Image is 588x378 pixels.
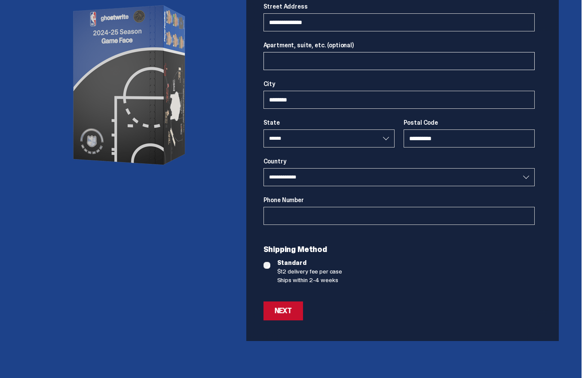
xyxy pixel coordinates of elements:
button: Next [263,301,303,320]
label: Apartment, suite, etc. (optional) [263,42,535,49]
span: Standard [277,258,535,267]
div: Next [275,307,292,314]
label: Postal Code [404,119,535,126]
label: Country [263,158,535,165]
span: $12 delivery fee per case [277,267,535,276]
p: Shipping Method [263,246,535,253]
label: Street Address [263,3,535,10]
label: Phone Number [263,197,535,203]
label: State [263,119,395,126]
label: City [263,80,535,87]
span: Ships within 2-4 weeks [277,276,535,284]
